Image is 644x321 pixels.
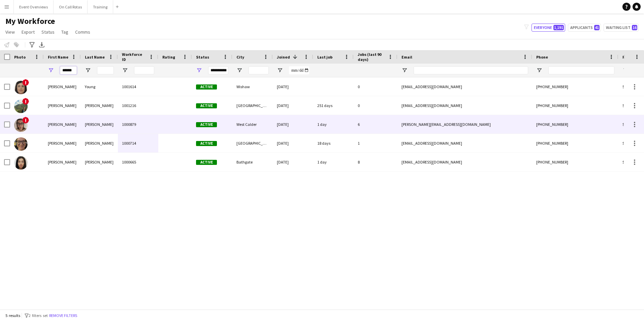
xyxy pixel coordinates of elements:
div: [DATE] [273,77,313,96]
img: Nicola Mccullough [14,137,28,151]
div: [GEOGRAPHIC_DATA] [232,96,273,115]
div: 0 [354,96,397,115]
button: Open Filter Menu [85,67,91,73]
span: Active [196,160,217,165]
input: Last Name Filter Input [97,66,114,74]
div: [PERSON_NAME] [81,134,118,152]
span: Email [401,55,412,60]
span: Phone [536,55,548,60]
div: [EMAIL_ADDRESS][DOMAIN_NAME] [397,77,532,96]
button: Open Filter Menu [48,67,54,73]
div: [PERSON_NAME] [44,96,81,115]
a: Tag [59,28,71,36]
img: Nicola Smith [14,156,28,170]
span: ! [22,98,29,105]
input: Joined Filter Input [289,66,309,74]
input: Phone Filter Input [548,66,614,74]
img: Nicola Jamieson [14,118,28,132]
div: 1 day [313,153,354,171]
div: [DATE] [273,153,313,171]
a: Comms [72,28,93,36]
div: West Calder [232,115,273,134]
div: 1 day [313,115,354,134]
span: Profile [622,55,636,60]
span: ! [22,117,29,123]
input: Workforce ID Filter Input [134,66,154,74]
div: [GEOGRAPHIC_DATA] [232,134,273,152]
span: Export [22,29,35,35]
a: View [3,28,18,36]
span: View [5,29,15,35]
button: Remove filters [48,312,78,319]
span: Workforce ID [122,52,146,62]
span: City [236,55,244,60]
div: 8 [354,153,397,171]
span: Tag [61,29,68,35]
span: Active [196,122,217,127]
div: Bathgate [232,153,273,171]
img: Nicola Rodgers [14,100,28,113]
div: 1001216 [118,96,158,115]
span: Comms [75,29,90,35]
app-action-btn: Advanced filters [28,41,36,49]
button: Training [88,0,113,13]
span: Active [196,141,217,146]
div: [PHONE_NUMBER] [532,96,618,115]
span: Photo [14,55,26,60]
button: Open Filter Menu [622,67,629,73]
div: Wishaw [232,77,273,96]
span: 1,191 [553,25,564,30]
span: 16 [632,25,637,30]
div: [EMAIL_ADDRESS][DOMAIN_NAME] [397,153,532,171]
button: Open Filter Menu [196,67,202,73]
span: 2 filters set [29,313,48,318]
input: Email Filter Input [414,66,528,74]
div: [PHONE_NUMBER] [532,77,618,96]
app-action-btn: Export XLSX [38,41,46,49]
span: Active [196,103,217,108]
div: [DATE] [273,115,313,134]
button: Open Filter Menu [401,67,408,73]
a: Export [19,28,37,36]
div: [PERSON_NAME] [81,96,118,115]
span: Active [196,84,217,90]
div: [EMAIL_ADDRESS][DOMAIN_NAME] [397,134,532,152]
div: 1001614 [118,77,158,96]
span: Last Name [85,55,105,60]
div: [PERSON_NAME] [44,115,81,134]
button: Everyone1,191 [532,24,565,32]
div: 6 [354,115,397,134]
span: My Workforce [5,16,55,26]
div: [DATE] [273,96,313,115]
span: Joined [277,55,290,60]
img: Nicola Young [14,81,28,94]
button: Open Filter Menu [536,67,542,73]
span: Jobs (last 90 days) [358,52,385,62]
span: 41 [594,25,600,30]
button: Event Overviews [14,0,54,13]
div: 251 days [313,96,354,115]
div: 0 [354,77,397,96]
div: Young [81,77,118,96]
div: [PHONE_NUMBER] [532,153,618,171]
button: Open Filter Menu [236,67,243,73]
div: 1000879 [118,115,158,134]
div: [PERSON_NAME] [44,134,81,152]
button: Open Filter Menu [277,67,283,73]
div: [PHONE_NUMBER] [532,134,618,152]
div: [PHONE_NUMBER] [532,115,618,134]
div: [PERSON_NAME] [44,153,81,171]
input: First Name Filter Input [60,66,77,74]
div: [EMAIL_ADDRESS][DOMAIN_NAME] [397,96,532,115]
div: 1000714 [118,134,158,152]
div: [PERSON_NAME] [81,115,118,134]
button: Waiting list16 [604,24,639,32]
div: [PERSON_NAME] [81,153,118,171]
div: 1 [354,134,397,152]
div: 1000665 [118,153,158,171]
a: Status [39,28,57,36]
span: Status [196,55,209,60]
button: Applicants41 [568,24,601,32]
button: Open Filter Menu [122,67,128,73]
span: Last job [317,55,332,60]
